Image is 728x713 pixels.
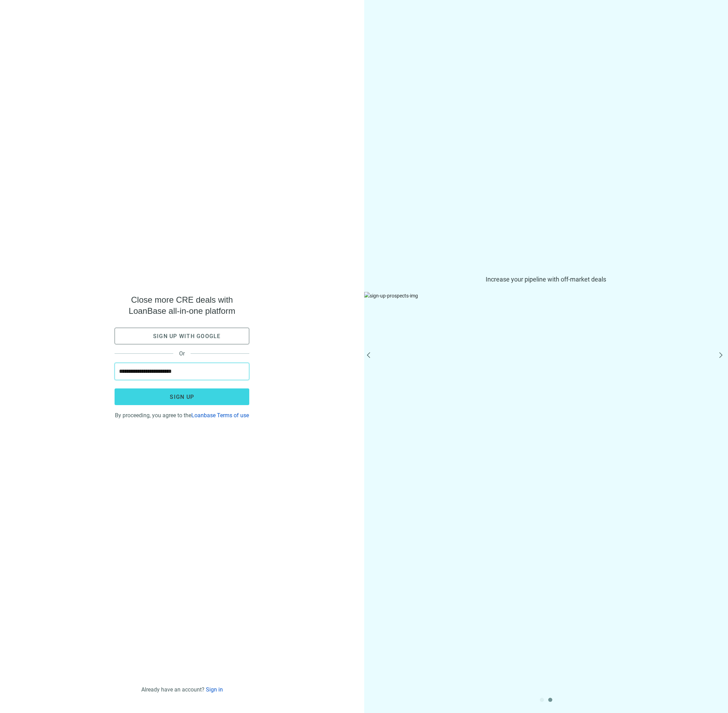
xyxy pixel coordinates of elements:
button: next [717,352,725,361]
span: Close more CRE deals with LoanBase all-in-one platform [115,294,249,317]
div: By proceeding, you agree to the [115,411,249,419]
span: Sign up with google [153,333,221,339]
button: 1 [540,698,544,702]
button: Sign up with google [115,328,249,344]
a: Loanbase Terms of use [191,412,249,419]
span: Sign up [170,394,194,400]
button: prev [367,352,375,361]
button: 2 [548,698,552,702]
button: Sign up [115,388,249,405]
a: Sign in [206,686,223,693]
span: Or [173,350,191,357]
